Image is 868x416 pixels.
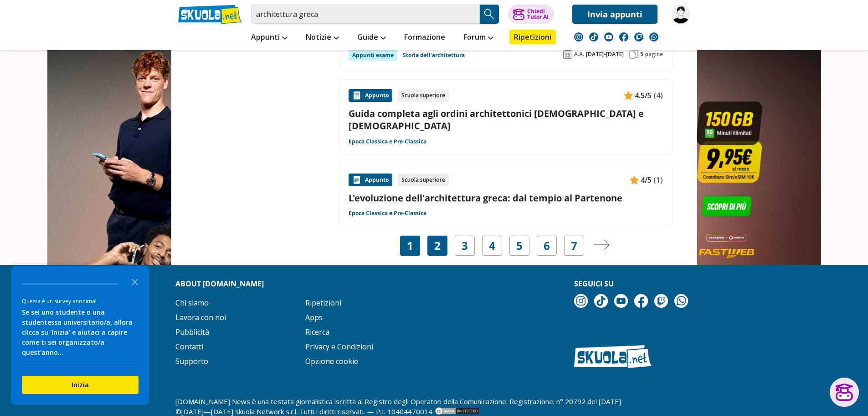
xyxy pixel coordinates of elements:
[403,50,465,61] a: Storia dell'architettura
[483,7,496,21] img: Cerca appunti, riassunti o versioni
[305,356,358,366] a: Opzione cookie
[574,51,584,58] span: A.A.
[251,5,480,24] input: Cerca appunti, riassunti o versioni
[175,342,203,352] a: Contatti
[544,239,550,252] a: 6
[574,345,652,368] img: Skuola.net
[489,239,495,252] a: 4
[349,50,397,61] div: Appunti esame
[462,239,468,252] a: 3
[574,294,588,308] img: instagram
[593,239,610,252] a: Pagina successiva
[349,174,392,186] div: Appunto
[349,107,663,132] a: Guida completa agli ordini architettonici [DEMOGRAPHIC_DATA] e [DEMOGRAPHIC_DATA]
[175,356,208,366] a: Supporto
[11,266,149,405] div: Survey
[586,51,624,58] span: [DATE]-[DATE]
[634,294,648,308] img: facebook
[22,376,139,394] button: Inizia
[349,89,392,102] div: Appunto
[352,175,361,184] img: Appunti contenuto
[305,312,323,322] a: Apps
[339,236,673,256] nav: Navigazione pagine
[398,89,449,102] div: Scuola superiore
[175,312,226,322] a: Lavora con noi
[594,294,608,308] img: tiktok
[349,138,426,145] a: Epoca Classica e Pre-Classica
[571,239,577,252] a: 7
[352,91,361,100] img: Appunti contenuto
[434,239,441,252] a: 2
[349,192,663,204] a: L'evoluzione dell'architettura greca: dal tempio al Partenone
[589,32,598,42] img: tiktok
[640,51,643,58] span: 5
[22,297,139,305] div: Questa è un survey anonima!
[619,32,628,42] img: facebook
[624,91,633,100] img: Appunti contenuto
[508,5,554,24] button: ChiediTutor AI
[649,32,658,42] img: WhatsApp
[645,51,663,58] span: pagine
[604,32,613,42] img: youtube
[22,307,139,358] div: Se sei uno studente o una studentessa universitario/a, allora clicca su 'Inizia' e aiutaci a capi...
[509,30,556,44] a: Ripetizioni
[629,50,638,59] img: Pagine
[634,32,643,42] img: twitch
[653,90,663,101] span: (4)
[175,298,209,308] a: Chi siamo
[614,294,628,308] img: youtube
[480,5,499,24] button: Search Button
[303,30,341,46] a: Notizie
[671,5,690,24] img: SabrinaSara
[630,175,639,184] img: Appunti contenuto
[461,30,496,46] a: Forum
[402,30,447,46] a: Formazione
[563,50,572,59] img: Anno accademico
[654,294,668,308] img: twitch
[641,174,652,186] span: 4/5
[175,279,264,289] strong: About [DOMAIN_NAME]
[349,210,426,217] a: Epoca Classica e Pre-Classica
[175,327,209,337] a: Pubblicità
[305,342,373,352] a: Privacy e Condizioni
[574,279,614,289] strong: Seguici su
[398,174,449,186] div: Scuola superiore
[305,298,341,308] a: Ripetizioni
[355,30,388,46] a: Guide
[434,406,480,416] img: DMCA.com Protection Status
[653,174,663,186] span: (1)
[574,32,583,42] img: instagram
[305,327,329,337] a: Ricerca
[674,294,688,308] img: WhatsApp
[572,5,657,24] a: Invia appunti
[249,30,290,46] a: Appunti
[527,9,549,20] div: Chiedi Tutor AI
[126,272,144,290] button: Close the survey
[407,239,413,252] span: 1
[516,239,523,252] a: 5
[593,240,610,250] img: Pagina successiva
[635,90,652,101] span: 4.5/5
